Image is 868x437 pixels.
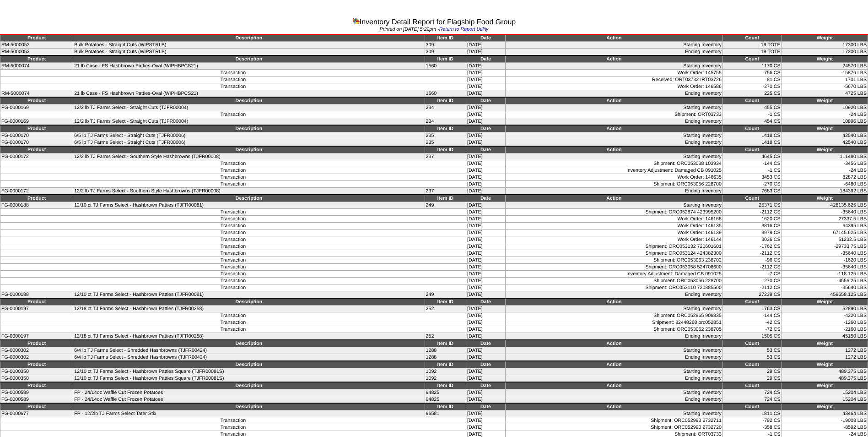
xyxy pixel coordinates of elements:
td: Item ID [425,55,466,63]
td: Item ID [425,125,466,132]
td: -4320 LBS [782,312,868,319]
td: Weight [782,361,868,368]
td: Shipment: ORC053058 524708600 [505,264,722,271]
td: Description [73,34,425,42]
td: Transaction [0,326,466,333]
td: -2112 CS [722,284,782,291]
td: Date [466,34,505,42]
td: [DATE] [466,306,505,312]
td: Weight [782,298,868,306]
td: 6/5 lb TJ Farms Select - Straight Cuts (TJFR00006) [73,139,425,147]
td: [DATE] [466,326,505,333]
td: 1418 CS [722,132,782,139]
td: [DATE] [466,278,505,284]
td: Count [722,361,782,368]
td: Work Order: 145755 [505,70,722,76]
td: [DATE] [466,70,505,76]
td: [DATE] [466,319,505,326]
td: Item ID [425,340,466,347]
td: 52890 LBS [782,306,868,312]
td: Transaction [0,257,466,264]
td: 234 [425,118,466,126]
td: -35640 LBS [782,284,868,291]
td: Item ID [425,195,466,202]
td: FG-0000188 [0,291,73,299]
td: [DATE] [466,132,505,139]
td: RM-5000052 [0,49,73,56]
td: Transaction [0,271,466,278]
td: Ending Inventory [505,291,722,299]
td: Action [505,55,722,63]
td: -270 CS [722,278,782,284]
td: Item ID [425,97,466,104]
td: Action [505,361,722,368]
td: Transaction [0,243,466,250]
td: Transaction [0,83,466,90]
td: 1560 [425,90,466,98]
td: -2112 CS [722,250,782,257]
td: 428135.625 LBS [782,202,868,209]
td: -144 CS [722,312,782,319]
td: Product [0,298,73,306]
td: Transaction [0,250,466,257]
td: [DATE] [466,209,505,216]
td: Starting Inventory [505,347,722,354]
td: Weight [782,195,868,202]
td: Work Order: 146586 [505,83,722,90]
td: FG-0000302 [0,347,73,354]
td: 1701 LBS [782,76,868,83]
td: Date [466,55,505,63]
td: FG-0000169 [0,104,73,111]
td: Transaction [0,319,466,326]
td: [DATE] [466,139,505,147]
td: 3816 CS [722,223,782,229]
td: Shipment: ORC053063 238702 [505,257,722,264]
td: Bulk Potatoes - Straight Cuts (WIPSTRLB) [73,49,425,56]
td: Product [0,340,73,347]
td: Date [466,298,505,306]
td: Count [722,340,782,347]
td: 27239 CS [722,291,782,299]
td: -3456 LBS [782,160,868,167]
td: 1418 CS [722,139,782,147]
td: [DATE] [466,104,505,111]
td: -96 CS [722,257,782,264]
td: 45150 LBS [782,333,868,340]
td: 53 CS [722,354,782,361]
td: [DATE] [466,236,505,243]
td: 24570 LBS [782,63,868,70]
td: Inventory Adjustment: Damaged CB 091025 [505,271,722,278]
td: [DATE] [466,90,505,98]
td: Weight [782,97,868,104]
td: 17300 LBS [782,42,868,49]
td: RM-5000052 [0,42,73,49]
td: Transaction [0,160,466,167]
td: 12/2 lb TJ Farms Select - Straight Cuts (TJFR00004) [73,118,425,126]
td: Description [73,361,425,368]
td: Shipment: ORC053124 424382300 [505,250,722,257]
td: 454 CS [722,118,782,126]
td: -6480 LBS [782,181,868,188]
td: 1288 [425,354,466,361]
td: [DATE] [466,118,505,126]
td: FG-0000172 [0,153,73,160]
td: 21 lb Case - FS Hashbrown Patties-Oval (WIPHBPCS21) [73,90,425,98]
td: Transaction [0,312,466,319]
td: Date [466,146,505,153]
td: Shipment: ORC053038 103934 [505,160,722,167]
td: 235 [425,132,466,139]
td: Description [73,340,425,347]
td: 12/18 ct TJ Farms Select - Hashbrown Patties (TJFR00258) [73,333,425,340]
td: -42 CS [722,319,782,326]
td: FG-0000170 [0,139,73,147]
td: Description [73,195,425,202]
td: -24 LBS [782,111,868,118]
td: -35640 LBS [782,209,868,216]
td: Description [73,298,425,306]
td: 249 [425,202,466,209]
td: 309 [425,49,466,56]
td: -756 CS [722,70,782,76]
td: Count [722,146,782,153]
td: 53 CS [722,347,782,354]
td: Date [466,195,505,202]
